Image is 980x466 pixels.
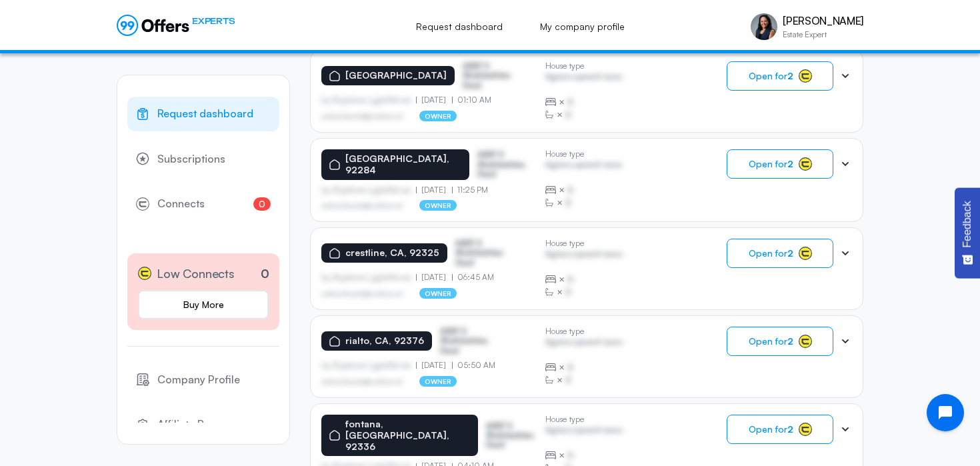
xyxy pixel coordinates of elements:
p: Agrwsv qwervf oiuns [545,425,622,438]
p: ASDF S Sfasfdasfdas Dasd [463,61,529,90]
p: House type [545,327,622,336]
a: Company Profile [127,363,279,397]
strong: 2 [787,247,793,259]
p: Agrwsv qwervf oiuns [545,337,622,350]
a: Buy More [138,290,269,319]
span: Connects [157,195,205,213]
p: ASDF S Sfasfdasfdas Dasd [440,327,507,355]
span: B [565,285,571,299]
div: × [545,285,622,299]
p: by Afgdsrwe Ljgjkdfsbvas [321,185,416,195]
span: B [565,196,571,209]
p: 05:50 AM [452,361,496,370]
p: [PERSON_NAME] [783,15,863,27]
a: My company profile [525,12,639,41]
button: Feedback - Show survey [955,187,980,278]
div: × [545,196,622,209]
p: [DATE] [416,185,452,195]
div: × [545,95,622,109]
p: by Afgdsrwe Ljgjkdfsbvas [321,95,416,105]
p: [DATE] [416,95,452,105]
button: Open for2 [727,149,833,179]
span: B [567,449,573,462]
div: × [545,373,622,387]
strong: 2 [787,70,793,81]
p: owner [419,200,457,211]
p: asdfasdfasasfd@asdfasd.asf [321,377,403,385]
a: Affiliate Program [127,407,279,442]
div: × [545,108,622,121]
div: × [545,449,622,462]
img: Vivienne Haroun [751,13,777,40]
a: Subscriptions [127,142,279,177]
button: Open for2 [727,327,833,356]
span: Open for [749,71,793,81]
a: Request dashboard [127,97,279,131]
p: House type [545,415,622,424]
p: Estate Expert [783,31,863,39]
span: EXPERTS [192,15,235,27]
span: Open for [749,336,793,347]
p: 06:45 AM [452,273,495,282]
p: [GEOGRAPHIC_DATA], 92284 [345,153,461,176]
p: by Afgdsrwe Ljgjkdfsbvas [321,273,416,282]
p: ASDF S Sfasfdasfdas Dasd [455,239,522,267]
span: Subscriptions [157,151,225,168]
p: 01:10 AM [452,95,492,105]
button: Open for2 [727,415,833,444]
span: B [567,273,573,286]
p: by Afgdsrwe Ljgjkdfsbvas [321,361,416,370]
p: asdfasdfasasfd@asdfasd.asf [321,201,403,209]
button: Open for2 [727,61,833,91]
p: House type [545,61,622,71]
span: Open for [749,159,793,169]
span: Low Connects [157,264,235,283]
p: asdfasdfasasfd@asdfasd.asf [321,112,403,120]
p: Agrwsv qwervf oiuns [545,249,622,262]
p: [DATE] [416,273,452,282]
span: Affiliate Program [157,416,241,433]
span: 0 [253,197,271,211]
span: Company Profile [157,371,240,389]
span: Request dashboard [157,105,253,123]
p: House type [545,239,622,248]
span: B [567,361,573,374]
a: Request dashboard [401,12,517,41]
p: ASDF S Sfasfdasfdas Dasd [477,150,535,179]
p: asdfasdfasasfd@asdfasd.asf [321,289,403,297]
span: B [565,108,571,121]
div: × [545,183,622,197]
p: owner [419,111,457,121]
p: House type [545,149,622,159]
p: [GEOGRAPHIC_DATA] [345,70,447,81]
p: owner [419,288,457,299]
div: × [545,273,622,286]
p: Agrwsv qwervf oiuns [545,160,622,173]
p: 11:25 PM [452,185,489,195]
p: rialto, CA, 92376 [345,335,424,347]
p: fontana, [GEOGRAPHIC_DATA], 92336 [345,419,470,452]
button: Open for2 [727,239,833,268]
a: EXPERTS [117,15,235,36]
strong: 2 [787,423,793,435]
strong: 2 [787,335,793,347]
p: Agrwsv qwervf oiuns [545,72,622,85]
span: B [567,95,573,109]
span: Open for [749,424,793,435]
p: owner [419,376,457,387]
span: B [565,373,571,387]
p: [DATE] [416,361,452,370]
span: B [567,183,573,197]
span: Open for [749,248,793,259]
p: crestline, CA, 92325 [345,247,439,259]
a: Connects0 [127,187,279,221]
p: 0 [261,265,269,283]
p: ASDF S Sfasfdasfdas Dasd [486,421,535,450]
span: Feedback [961,201,973,247]
strong: 2 [787,158,793,169]
div: × [545,361,622,374]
